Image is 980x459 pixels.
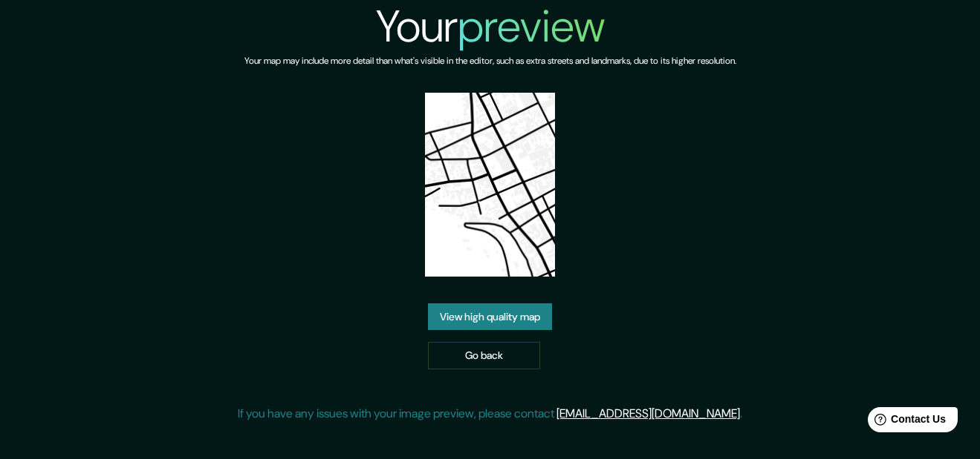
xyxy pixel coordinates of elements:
[244,53,736,69] h6: Your map may include more detail than what's visible in the editor, such as extra streets and lan...
[238,405,742,423] p: If you have any issues with your image preview, please contact .
[556,406,740,421] a: [EMAIL_ADDRESS][DOMAIN_NAME]
[848,401,964,443] iframe: Help widget launcher
[425,93,555,277] img: created-map-preview
[428,342,540,369] a: Go back
[428,303,552,331] a: View high quality map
